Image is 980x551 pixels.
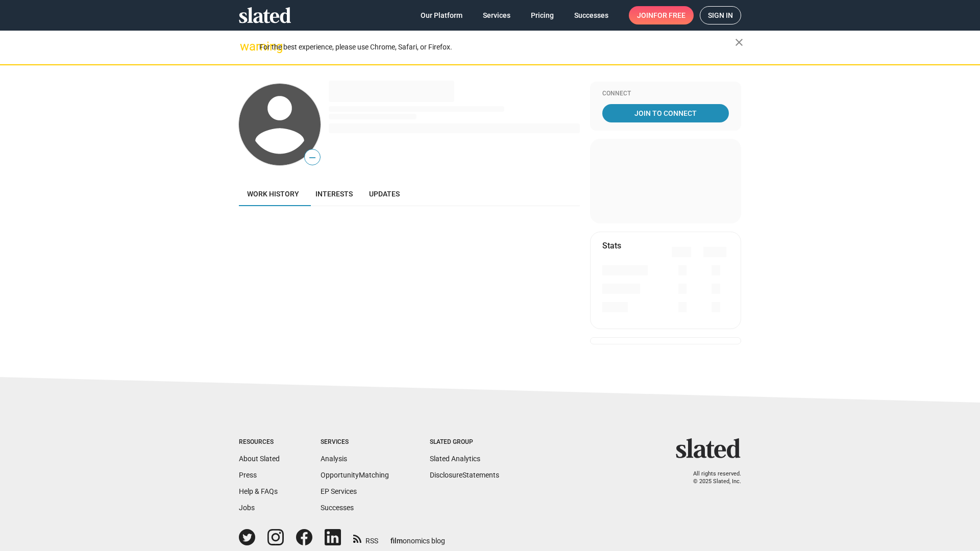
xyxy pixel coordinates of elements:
mat-card-title: Stats [602,240,621,251]
a: Joinfor free [629,6,694,24]
a: Updates [361,182,408,206]
div: Slated Group [430,438,499,446]
a: Work history [239,182,307,206]
mat-icon: close [733,36,745,48]
a: Help & FAQs [239,487,278,495]
a: RSS [353,530,378,546]
div: Connect [602,90,729,98]
span: for free [653,6,685,24]
div: For the best experience, please use Chrome, Safari, or Firefox. [259,40,735,54]
span: — [305,151,320,164]
span: Our Platform [421,6,462,24]
a: Our Platform [412,6,471,24]
p: All rights reserved. © 2025 Slated, Inc. [682,470,741,485]
div: Services [321,438,389,446]
mat-icon: warning [240,40,252,53]
span: Work history [247,190,299,198]
span: Pricing [531,6,554,24]
span: Services [483,6,510,24]
span: Sign in [708,7,733,24]
span: Updates [369,190,400,198]
a: DisclosureStatements [430,471,499,479]
a: Slated Analytics [430,455,480,463]
a: Jobs [239,504,255,512]
a: EP Services [321,487,357,495]
span: Join To Connect [604,104,727,122]
a: Interests [307,182,361,206]
span: Successes [574,6,608,24]
a: OpportunityMatching [321,471,389,479]
span: Interests [315,190,353,198]
a: Services [475,6,519,24]
a: Analysis [321,455,347,463]
a: Sign in [700,6,741,24]
a: filmonomics blog [390,528,445,546]
a: Join To Connect [602,104,729,122]
a: About Slated [239,455,280,463]
a: Successes [566,6,617,24]
span: Join [637,6,685,24]
a: Press [239,471,257,479]
div: Resources [239,438,280,446]
a: Pricing [523,6,562,24]
a: Successes [321,504,354,512]
span: film [390,537,403,545]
